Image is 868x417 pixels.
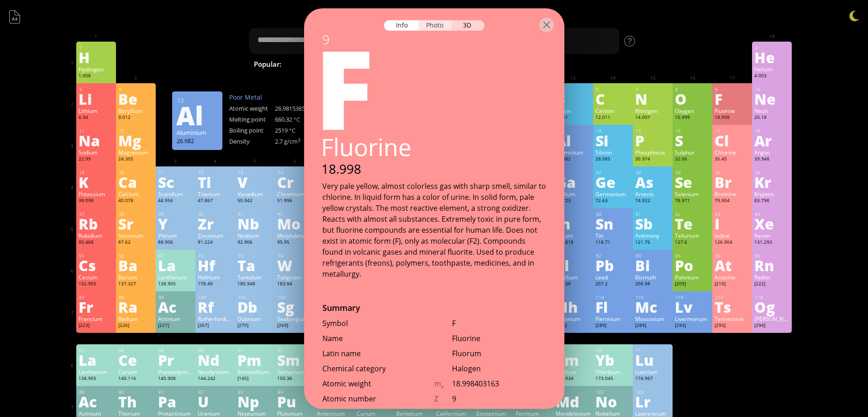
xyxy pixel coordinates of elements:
[277,315,312,322] div: Seaborgium
[119,211,153,217] div: 38
[675,211,710,217] div: 52
[277,175,312,189] div: Cr
[636,170,670,176] div: 33
[675,107,710,114] div: Oxygen
[158,216,193,231] div: Y
[79,86,114,92] div: 3
[198,170,233,176] div: 22
[595,281,631,288] div: 207.2
[556,128,591,134] div: 13
[79,273,114,281] div: Cesium
[635,175,670,189] div: As
[118,258,153,273] div: Ba
[118,156,153,163] div: 24.305
[635,281,670,288] div: 208.98
[303,131,564,163] div: Fluorine
[556,198,591,205] div: 69.723
[675,216,710,231] div: Te
[595,315,631,322] div: Flerovium
[715,258,750,273] div: At
[237,281,273,288] div: 180.948
[754,114,789,122] div: 20.18
[675,190,710,198] div: Selenium
[158,273,193,281] div: Lanthanum
[419,20,452,31] div: Photo
[277,198,312,205] div: 51.996
[675,322,710,330] div: [293]
[118,175,153,189] div: Ca
[298,137,300,144] sup: 3
[79,315,114,322] div: Francium
[79,347,114,353] div: 57
[79,299,114,314] div: Fr
[635,216,670,231] div: Sb
[198,253,233,259] div: 72
[158,253,193,259] div: 57
[715,156,750,163] div: 35.45
[296,31,564,140] div: F
[595,190,631,198] div: Germanium
[715,133,750,148] div: Cl
[118,190,153,198] div: Calcium
[79,65,114,73] div: Hydrogen
[754,273,789,281] div: Radon
[118,133,153,148] div: Mg
[595,107,631,114] div: Carbon
[755,253,789,259] div: 86
[595,216,631,231] div: Sn
[238,294,273,300] div: 105
[715,149,750,156] div: Chlorine
[556,315,591,322] div: Nihonium
[158,258,193,273] div: La
[277,258,312,273] div: W
[636,86,670,92] div: 7
[595,273,631,281] div: Lead
[754,190,789,198] div: Krypton
[277,299,312,314] div: Sg
[118,299,153,314] div: Ra
[754,299,789,314] div: Og
[675,258,710,273] div: Po
[322,318,434,328] div: Symbol
[237,198,273,205] div: 50.942
[675,299,710,314] div: Lv
[452,20,484,31] div: 3D
[119,294,153,300] div: 88
[556,273,591,281] div: Thallium
[635,156,670,163] div: 30.974
[452,318,546,328] div: F
[754,149,789,156] div: Argon
[675,86,710,92] div: 8
[675,253,710,259] div: 84
[675,198,710,205] div: 78.971
[79,294,114,300] div: 87
[675,170,710,176] div: 34
[536,59,575,69] span: Methane
[556,114,591,122] div: 10.81
[238,253,273,259] div: 73
[452,333,546,343] div: Fluorine
[79,107,114,114] div: Lithium
[556,175,591,189] div: Ga
[715,170,750,176] div: 35
[118,216,153,231] div: Sr
[754,65,789,73] div: Helium
[556,232,591,239] div: Indium
[119,170,153,176] div: 20
[198,273,233,281] div: Hafnium
[79,128,114,134] div: 11
[675,133,710,148] div: S
[79,239,114,246] div: 85.468
[635,114,670,122] div: 14.007
[755,128,789,134] div: 18
[79,133,114,148] div: Na
[595,258,631,273] div: Pb
[229,104,275,112] div: Atomic weight
[177,137,218,144] div: 26.982
[556,133,591,148] div: Al
[79,45,114,51] div: 1
[79,198,114,205] div: 39.098
[158,170,193,176] div: 21
[198,175,233,189] div: Ti
[198,294,233,300] div: 104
